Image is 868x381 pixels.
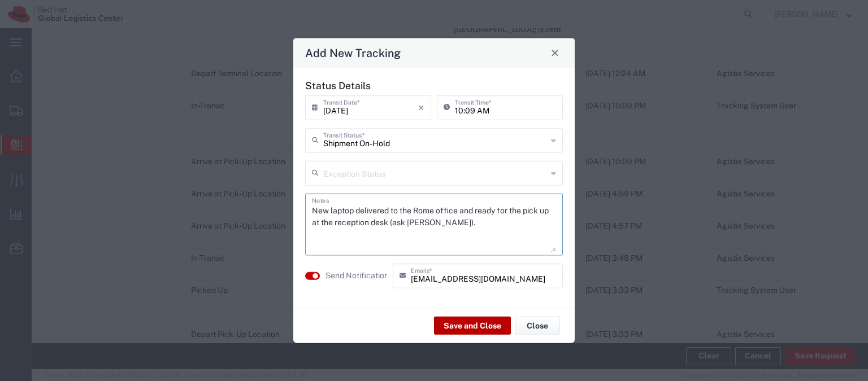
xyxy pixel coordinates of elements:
agx-label: Send Notification [325,270,387,282]
i: × [418,98,424,116]
button: Close [547,45,563,60]
h5: Status Details [305,79,563,91]
button: Close [515,317,560,335]
h4: Add New Tracking [305,45,401,61]
button: Save and Close [434,317,511,335]
label: Send Notification [325,270,389,282]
